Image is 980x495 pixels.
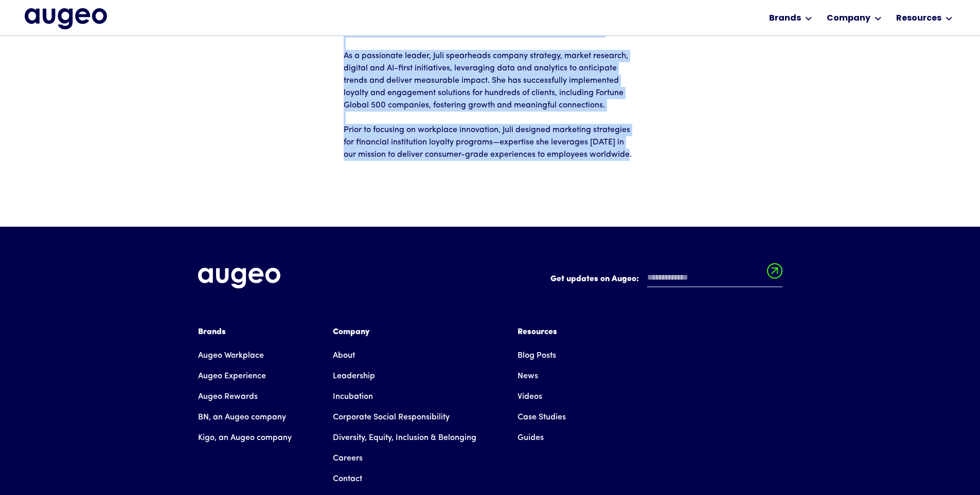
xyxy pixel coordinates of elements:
img: Augeo's full logo in white. [198,268,280,289]
a: News [518,366,538,387]
a: home [25,8,107,29]
a: Incubation [333,387,373,407]
label: Get updates on Augeo: [550,273,639,285]
a: Contact [333,469,362,489]
a: Corporate Social Responsibility [333,407,450,428]
img: Augeo's full logo in midnight blue. [25,8,107,29]
a: BN, an Augeo company [198,407,286,428]
input: Submit [767,263,782,285]
p: ‍ [344,38,637,50]
a: Guides [518,428,544,448]
div: Resources [896,12,941,25]
a: Leadership [333,366,375,387]
form: Email Form [550,268,782,292]
div: Company [333,326,476,338]
div: Brands [198,326,292,338]
p: Prior to focusing on workplace innovation, Juli designed marketing strategies for financial insti... [344,124,637,161]
a: Blog Posts [518,345,556,366]
a: Videos [518,387,542,407]
div: Resources [518,326,566,338]
a: Careers [333,448,363,469]
a: Augeo Experience [198,366,266,387]
p: ‍ [344,112,637,124]
a: Case Studies [518,407,566,428]
a: About [333,345,355,366]
a: Diversity, Equity, Inclusion & Belonging [333,428,476,448]
p: As a passionate leader, Juli spearheads company strategy, market research, digital and AI-first i... [344,50,637,112]
a: Augeo Workplace [198,345,264,366]
div: Company [827,12,870,25]
a: Kigo, an Augeo company [198,428,292,448]
div: Brands [769,12,801,25]
a: Augeo Rewards [198,387,258,407]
